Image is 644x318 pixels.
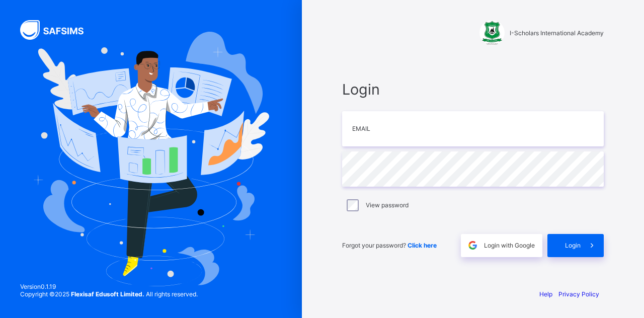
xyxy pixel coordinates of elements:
img: Hero Image [33,32,269,286]
label: View password [366,201,409,209]
a: Privacy Policy [558,290,599,298]
span: I-Scholars International Academy [510,29,604,37]
a: Click here [408,242,437,249]
img: SAFSIMS Logo [20,20,96,40]
span: Version 0.1.19 [20,283,198,290]
strong: Flexisaf Edusoft Limited. [71,290,144,298]
span: Login [565,242,581,249]
span: Forgot your password? [342,242,437,249]
span: Copyright © 2025 All rights reserved. [20,290,198,298]
img: google.396cfc9801f0270233282035f929180a.svg [467,240,478,251]
a: Help [539,290,552,298]
span: Login [342,81,604,98]
span: Login with Google [484,242,535,249]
